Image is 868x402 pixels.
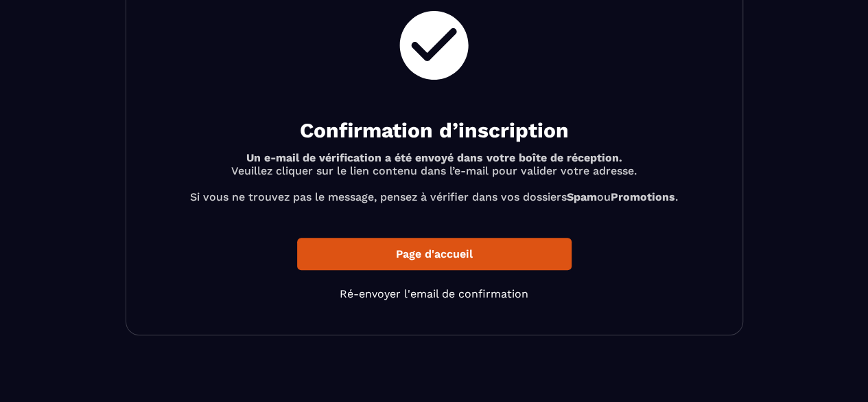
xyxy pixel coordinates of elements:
a: Page d'accueil [297,238,572,270]
b: Un e-mail de vérification a été envoyé dans votre boîte de réception. [246,151,622,164]
h2: Confirmation d’inscription [161,117,708,144]
b: Spam [567,190,597,203]
b: Promotions [611,190,675,203]
p: Veuillez cliquer sur le lien contenu dans l’e-mail pour valider votre adresse. Si vous ne trouvez... [161,151,708,203]
img: check [392,4,476,87]
a: Ré-envoyer l'email de confirmation [340,287,528,300]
